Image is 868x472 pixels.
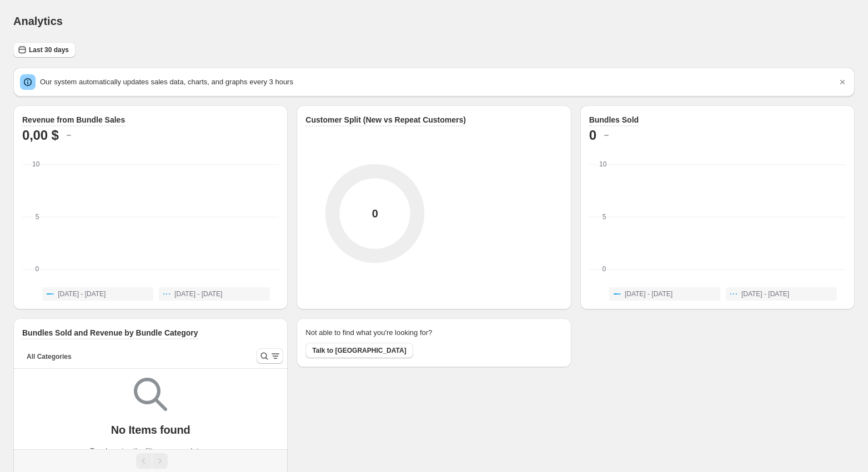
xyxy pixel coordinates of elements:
[22,114,125,125] h3: Revenue from Bundle Sales
[90,445,211,456] p: Try changing the filters or search term
[305,343,413,358] button: Talk to [GEOGRAPHIC_DATA]
[305,114,466,125] h3: Customer Split (New vs Repeat Customers)
[22,126,59,144] h2: 0,00 $
[726,287,837,301] button: [DATE] - [DATE]
[42,287,153,301] button: [DATE] - [DATE]
[602,213,606,221] text: 5
[589,114,639,125] h3: Bundles Sold
[174,290,222,298] span: [DATE] - [DATE]
[257,348,283,364] button: Search and filter results
[589,126,596,144] h2: 0
[609,287,720,301] button: [DATE] - [DATE]
[32,160,40,168] text: 10
[13,14,63,28] h1: Analytics
[835,74,850,90] button: Dismiss notification
[27,352,72,361] span: All Categories
[29,45,69,54] span: Last 30 days
[58,290,106,298] span: [DATE] - [DATE]
[13,449,288,472] nav: Pagination
[741,290,789,298] span: [DATE] - [DATE]
[13,42,76,58] button: Last 30 days
[602,265,606,273] text: 0
[40,78,293,86] span: Our system automatically updates sales data, charts, and graphs every 3 hours
[36,265,39,273] text: 0
[134,378,167,411] img: Empty search results
[305,327,432,338] h2: Not able to find what you're looking for?
[312,346,406,355] span: Talk to [GEOGRAPHIC_DATA]
[625,290,673,298] span: [DATE] - [DATE]
[22,327,198,338] h3: Bundles Sold and Revenue by Bundle Category
[111,423,190,437] p: No Items found
[599,160,607,168] text: 10
[36,213,39,221] text: 5
[159,287,270,301] button: [DATE] - [DATE]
